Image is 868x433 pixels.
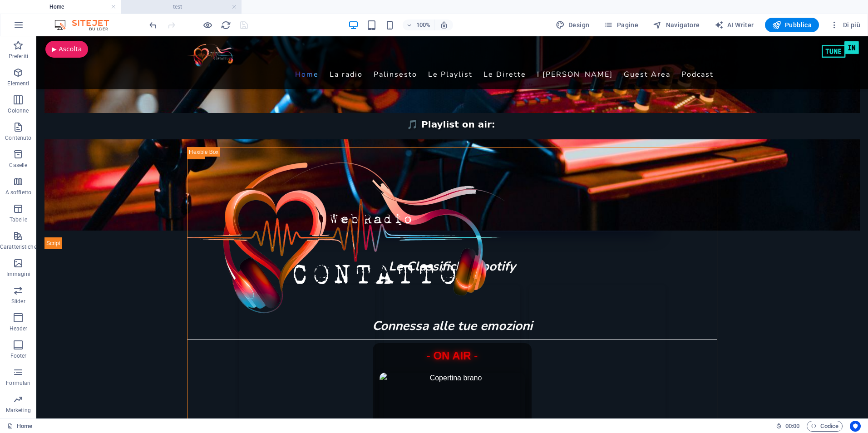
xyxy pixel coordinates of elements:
button: Navigatore [649,18,703,32]
button: Pubblica [765,18,819,32]
h6: 100% [416,20,431,30]
h4: test [121,2,242,12]
i: Ricarica la pagina [221,20,231,30]
p: Immagini [6,271,30,278]
a: Fai clic per annullare la selezione. Doppio clic per aprire le pagine [7,421,32,432]
button: Di più [826,18,864,32]
span: Design [556,20,590,30]
button: undo [148,20,158,30]
p: Caselle [9,162,27,169]
i: Annulla: Cambia HTML (Ctrl+Z) [148,20,158,30]
span: Navigatore [653,20,700,30]
p: Elementi [7,80,29,87]
button: reload [220,20,231,30]
button: Usercentrics [850,421,861,432]
button: 100% [403,20,435,30]
p: Colonne [8,107,29,114]
div: Design (Ctrl+Alt+Y) [552,18,593,32]
button: AI Writer [711,18,758,32]
img: Editor Logo [52,20,120,30]
p: Header [10,325,28,332]
p: Footer [10,352,27,359]
p: Slider [11,298,25,305]
span: Pubblica [772,20,812,30]
button: Design [552,18,593,32]
span: Pagine [604,20,638,30]
p: Tabelle [10,216,27,223]
span: AI Writer [715,20,754,30]
p: Preferiti [9,53,28,60]
span: : [792,423,793,429]
button: Codice [807,421,843,432]
span: 00 00 [785,421,799,432]
p: Contenuto [5,134,31,142]
p: Marketing [6,407,31,414]
button: Pagine [600,18,642,32]
i: Quando ridimensioni, regola automaticamente il livello di zoom in modo che corrisponda al disposi... [440,21,448,29]
span: Codice [811,421,838,432]
p: Formulari [6,379,30,387]
p: A soffietto [5,189,31,196]
span: Di più [830,20,860,30]
h6: Tempo sessione [776,421,800,432]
